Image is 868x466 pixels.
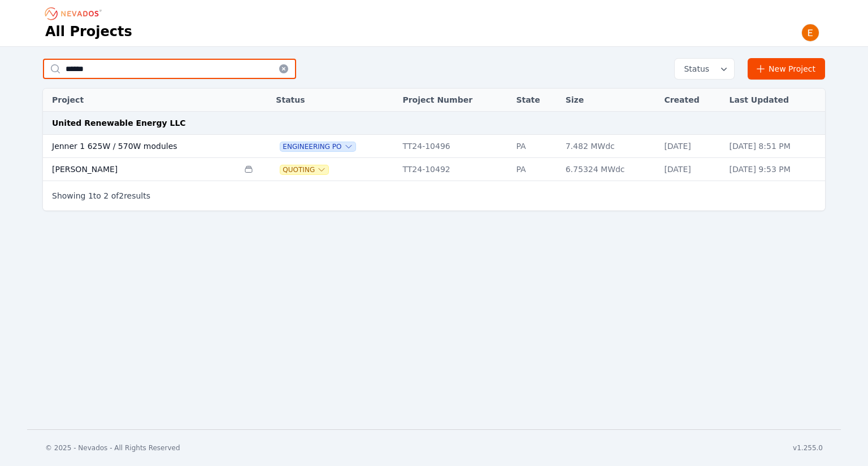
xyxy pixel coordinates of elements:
[748,58,825,80] a: New Project
[658,158,723,181] td: [DATE]
[801,24,819,42] img: Emily Walker
[397,135,510,158] td: TT24-10496
[43,158,238,181] td: [PERSON_NAME]
[560,158,659,181] td: 6.75324 MWdc
[52,190,150,201] p: Showing to of results
[724,135,825,158] td: [DATE] 8:51 PM
[510,135,559,158] td: PA
[658,135,723,158] td: [DATE]
[280,142,355,151] button: Engineering PO
[793,443,823,452] div: v1.255.0
[724,89,825,112] th: Last Updated
[280,165,328,174] button: Quoting
[270,89,397,112] th: Status
[43,135,825,158] tr: Jenner 1 625W / 570W modulesEngineering POTT24-10496PA7.482 MWdc[DATE][DATE] 8:51 PM
[103,191,108,200] span: 2
[510,158,559,181] td: PA
[510,89,559,112] th: State
[88,191,93,200] span: 1
[560,135,659,158] td: 7.482 MWdc
[43,158,825,181] tr: [PERSON_NAME]QuotingTT24-10492PA6.75324 MWdc[DATE][DATE] 9:53 PM
[560,89,659,112] th: Size
[658,89,723,112] th: Created
[679,63,709,74] span: Status
[397,158,510,181] td: TT24-10492
[43,89,238,112] th: Project
[675,59,734,79] button: Status
[724,158,825,181] td: [DATE] 9:53 PM
[119,191,124,200] span: 2
[43,135,238,158] td: Jenner 1 625W / 570W modules
[45,443,180,452] div: © 2025 - Nevados - All Rights Reserved
[45,5,105,23] nav: Breadcrumb
[397,89,510,112] th: Project Number
[43,112,825,135] td: United Renewable Energy LLC
[45,23,132,41] h1: All Projects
